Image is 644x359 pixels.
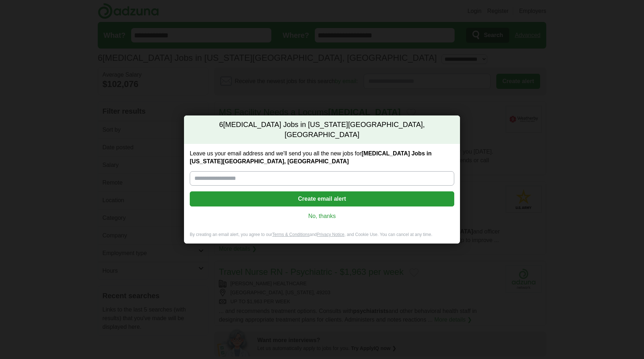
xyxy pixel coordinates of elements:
[195,212,448,220] a: No, thanks
[317,232,345,237] a: Privacy Notice
[190,191,454,206] button: Create email alert
[190,150,454,165] label: Leave us your email address and we'll send you all the new jobs for
[184,115,460,144] h2: [MEDICAL_DATA] Jobs in [US_STATE][GEOGRAPHIC_DATA], [GEOGRAPHIC_DATA]
[184,232,460,244] div: By creating an email alert, you agree to our and , and Cookie Use. You can cancel at any time.
[219,120,223,130] span: 6
[272,232,309,237] a: Terms & Conditions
